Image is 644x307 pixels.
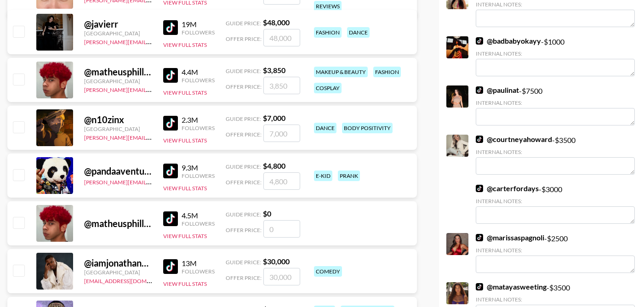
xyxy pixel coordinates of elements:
[163,20,178,35] img: TikTok
[476,148,635,155] div: Internal Notes:
[476,247,635,254] div: Internal Notes:
[476,135,552,144] a: @courtneyahoward
[314,266,342,277] div: comedy
[163,259,178,274] img: TikTok
[182,268,215,275] div: Followers
[263,77,300,94] input: 3,850
[263,220,300,238] input: 0
[84,30,152,37] div: [GEOGRAPHIC_DATA]
[476,185,483,192] img: TikTok
[476,283,483,290] img: TikTok
[163,116,178,131] img: TikTok
[476,86,483,94] img: TikTok
[476,198,635,205] div: Internal Notes:
[263,209,271,218] strong: $ 0
[226,274,262,281] span: Offer Price:
[476,136,483,143] img: TikTok
[84,114,152,125] div: @ n10zinx
[476,135,635,175] div: - $ 3500
[263,172,300,190] input: 4,800
[476,36,635,76] div: - $ 1000
[314,123,336,133] div: dance
[226,115,261,122] span: Guide Price:
[84,276,177,284] a: [EMAIL_ADDRESS][DOMAIN_NAME]
[476,85,635,125] div: - $ 7500
[476,1,635,8] div: Internal Notes:
[226,163,261,170] span: Guide Price:
[476,234,483,241] img: TikTok
[163,41,207,48] button: View Full Stats
[226,131,262,138] span: Offer Price:
[476,36,541,45] a: @badbabyokayy
[84,257,152,269] div: @ iamjonathanpeter
[84,37,220,45] a: [PERSON_NAME][EMAIL_ADDRESS][DOMAIN_NAME]
[476,282,547,291] a: @matayasweeting
[314,1,342,11] div: reviews
[226,259,261,266] span: Guide Price:
[314,83,342,93] div: cosplay
[226,35,262,42] span: Offer Price:
[182,20,215,29] div: 19M
[84,269,152,276] div: [GEOGRAPHIC_DATA]
[163,280,207,287] button: View Full Stats
[263,18,290,27] strong: $ 48,000
[476,184,539,193] a: @carterfordays
[163,185,207,192] button: View Full Stats
[182,259,215,268] div: 13M
[476,233,544,242] a: @marissaspagnoli
[163,89,207,96] button: View Full Stats
[182,68,215,77] div: 4.4M
[84,125,152,132] div: [GEOGRAPHIC_DATA]
[226,227,262,233] span: Offer Price:
[226,211,261,218] span: Guide Price:
[226,179,262,186] span: Offer Price:
[263,66,285,74] strong: $ 3,850
[84,85,220,93] a: [PERSON_NAME][EMAIL_ADDRESS][DOMAIN_NAME]
[314,67,368,77] div: makeup & beauty
[226,68,261,74] span: Guide Price:
[163,233,207,239] button: View Full Stats
[182,115,215,125] div: 2.3M
[476,50,635,57] div: Internal Notes:
[476,85,519,95] a: @paulinat
[476,233,635,273] div: - $ 2500
[338,171,360,181] div: prank
[263,257,290,266] strong: $ 30,000
[182,29,215,36] div: Followers
[84,18,152,30] div: @ javierr
[84,218,152,229] div: @ matheusphillype
[182,163,215,172] div: 9.3M
[163,211,178,226] img: TikTok
[342,123,393,133] div: body positivity
[182,211,215,220] div: 4.5M
[84,165,152,177] div: @ pandaaventurerotiktok
[263,268,300,285] input: 30,000
[226,83,262,90] span: Offer Price:
[314,27,342,38] div: fashion
[84,132,220,141] a: [PERSON_NAME][EMAIL_ADDRESS][DOMAIN_NAME]
[163,137,207,144] button: View Full Stats
[263,125,300,142] input: 7,000
[476,99,635,106] div: Internal Notes:
[84,177,220,186] a: [PERSON_NAME][EMAIL_ADDRESS][DOMAIN_NAME]
[263,114,285,122] strong: $ 7,000
[182,77,215,84] div: Followers
[476,37,483,45] img: TikTok
[182,125,215,131] div: Followers
[226,20,261,27] span: Guide Price:
[182,172,215,179] div: Followers
[373,67,401,77] div: fashion
[263,29,300,46] input: 48,000
[163,68,178,83] img: TikTok
[182,220,215,227] div: Followers
[347,27,370,38] div: dance
[263,161,285,170] strong: $ 4,800
[476,184,635,224] div: - $ 3000
[476,296,635,303] div: Internal Notes:
[163,164,178,178] img: TikTok
[84,78,152,85] div: [GEOGRAPHIC_DATA]
[314,171,332,181] div: e-kid
[84,66,152,78] div: @ matheusphillype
